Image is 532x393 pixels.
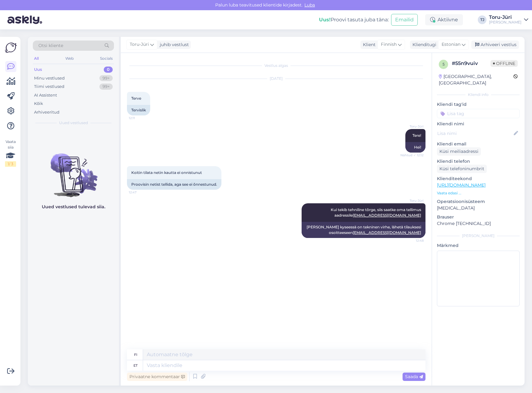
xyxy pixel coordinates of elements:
[302,222,425,238] div: [PERSON_NAME] kyseessä on tekninen virhe, lähetä tilauksesi osoitteeseen
[353,230,421,235] a: [EMAIL_ADDRESS][DOMAIN_NAME]
[353,213,421,218] a: [EMAIL_ADDRESS][DOMAIN_NAME]
[34,109,59,115] div: Arhiveeritud
[127,179,221,190] div: Proovisin netist tellida, aga see ei õnnestunud.
[437,92,520,97] div: Kliendi info
[437,121,520,127] p: Kliendi nimi
[129,190,152,195] span: 12:47
[5,161,16,167] div: 1 / 3
[319,17,331,23] b: Uus!
[437,205,520,211] p: [MEDICAL_DATA]
[410,41,436,48] div: Klienditugi
[133,360,137,371] div: et
[131,170,202,175] span: Koitin tilata netin kautta ei onnistunut
[391,14,418,26] button: Emailid
[452,60,491,67] div: # 55n9vuiv
[491,60,518,67] span: Offline
[33,54,40,63] div: All
[99,84,113,90] div: 99+
[400,124,424,129] span: Toru-Jüri
[437,175,520,182] p: Klienditeekond
[319,16,389,24] div: Proovi tasuta juba täna:
[34,101,43,107] div: Kõik
[437,233,520,239] div: [PERSON_NAME]
[381,41,397,48] span: Finnish
[425,14,463,25] div: Aktiivne
[478,15,486,24] div: TJ
[405,374,423,379] span: Saada
[437,182,486,188] a: [URL][DOMAIN_NAME]
[104,67,113,73] div: 0
[437,214,520,220] p: Brauser
[28,142,119,198] img: No chats
[59,120,88,126] span: Uued vestlused
[442,41,460,48] span: Estonian
[34,92,57,98] div: AI Assistent
[34,84,64,90] div: Tiimi vestlused
[437,220,520,227] p: Chrome [TECHNICAL_ID]
[437,190,520,196] p: Vaata edasi ...
[131,96,141,101] span: Terve
[157,41,189,48] div: juhib vestlust
[129,116,152,120] span: 12:11
[437,198,520,205] p: Operatsioonisüsteem
[134,349,137,360] div: fi
[38,42,63,49] span: Otsi kliente
[400,153,424,158] span: Nähtud ✓ 12:12
[130,41,149,48] span: Toru-Jüri
[99,54,114,63] div: Socials
[405,142,425,153] div: Hei!
[489,15,528,25] a: Toru-Jüri[PERSON_NAME]
[99,75,113,81] div: 99+
[127,63,425,68] div: Vestlus algas
[437,165,487,173] div: Küsi telefoninumbrit
[64,54,75,63] div: Web
[303,2,317,8] span: Luba
[489,20,521,25] div: [PERSON_NAME]
[471,41,519,49] div: Arhiveeri vestlus
[400,198,424,203] span: Toru-Jüri
[5,139,16,167] div: Vaata siia
[400,238,424,243] span: 12:48
[127,76,425,81] div: [DATE]
[437,130,512,137] input: Lisa nimi
[127,373,187,381] div: Privaatne kommentaar
[437,109,520,118] input: Lisa tag
[42,204,105,210] p: Uued vestlused tulevad siia.
[5,42,17,54] img: Askly Logo
[360,41,376,48] div: Klient
[412,133,421,138] span: Tere!
[437,101,520,108] p: Kliendi tag'id
[34,75,65,81] div: Minu vestlused
[127,105,150,115] div: Tervislik
[331,207,422,218] span: Kui tekib tehniline tõrge, siis saatke oma tellimus aadressile
[439,73,513,86] div: [GEOGRAPHIC_DATA], [GEOGRAPHIC_DATA]
[437,141,520,147] p: Kliendi email
[489,15,521,20] div: Toru-Jüri
[437,242,520,249] p: Märkmed
[34,67,42,73] div: Uus
[437,158,520,165] p: Kliendi telefon
[437,147,481,156] div: Küsi meiliaadressi
[443,62,445,67] span: 5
